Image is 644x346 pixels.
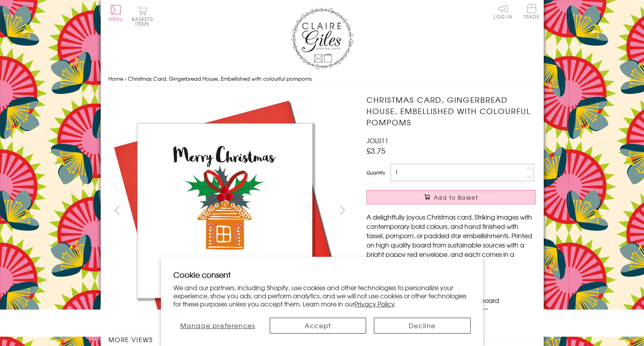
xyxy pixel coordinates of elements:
span: 0 items [135,16,153,27]
span: Add to Basket [434,194,478,201]
img: Christmas Card, Gingerbread House, Embellished with colourful pompoms [108,94,341,327]
label: Quantity [367,169,385,176]
a: Privacy Policy [354,299,395,308]
button: Add to Basket [367,190,536,204]
p: We and our partners, including Shopify, use cookies and other technologies to personalize your ex... [173,284,471,308]
button: Basket0 items [132,6,153,26]
span: JOL011 [367,136,388,145]
h1: Christmas Card, Gingerbread House, Embellished with colourful pompoms [367,94,536,128]
img: Claire Giles Greetings Cards [291,8,353,69]
button: Decline [374,318,471,334]
h2: Cookie consent [173,269,471,280]
a: Home [108,75,123,82]
span: Trade [524,4,540,19]
h3: More views [108,335,351,344]
button: Menu [108,5,124,21]
a: Trade [524,4,540,21]
span: Manage preferences [180,321,255,330]
span: £3.75 [367,145,386,156]
button: Manage preferences [173,318,262,334]
p: A delightfully joyous Christmas card. Striking images with contemporary bold colours, and hand fi... [367,212,536,268]
span: Menu [108,16,124,22]
a: Log In [494,4,512,19]
img: Christmas Card, Gingerbread House, Embellished with colourful pompoms [351,94,584,327]
span: Christmas Card, Gingerbread House, Embellished with colourful pompoms [128,75,312,82]
button: next [333,201,351,219]
span: › [125,75,126,82]
button: Accept [270,318,367,334]
nav: breadcrumbs [108,71,536,87]
button: prev [108,201,126,219]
